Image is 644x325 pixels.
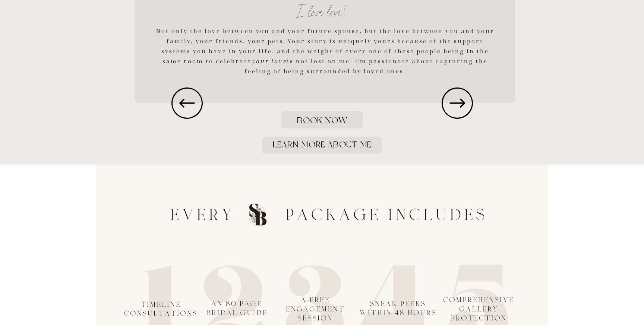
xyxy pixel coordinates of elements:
i: your love [252,57,287,65]
p: I love love! [286,1,359,9]
a: learn more about me [266,138,378,153]
a: Book Now [294,114,350,128]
